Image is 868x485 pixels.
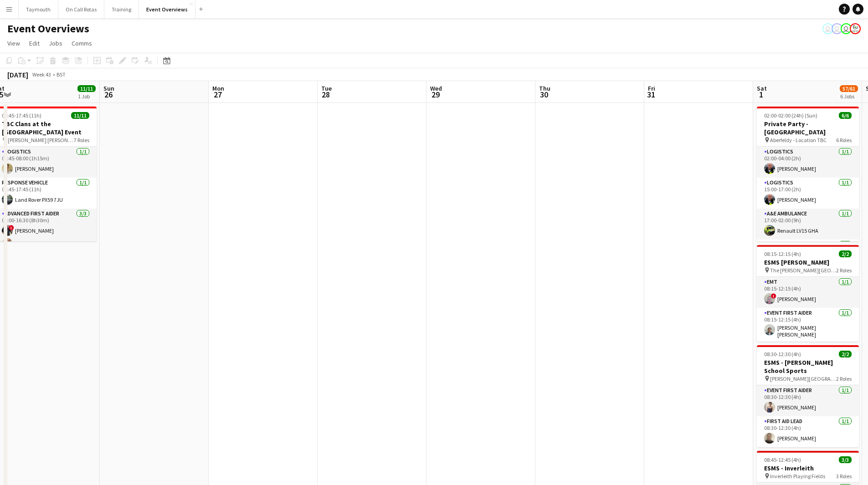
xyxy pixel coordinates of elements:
a: Edit [26,37,43,49]
a: Comms [68,37,96,49]
span: 6/6 [839,112,852,119]
span: 7 Roles [74,137,89,143]
span: View [7,39,20,47]
span: Comms [72,39,92,47]
span: 57/61 [840,85,858,92]
h3: ESMS - Inverleith [757,464,859,472]
div: 1 Job [78,93,95,100]
h3: ESMS [PERSON_NAME] [757,258,859,266]
app-card-role: Event First Aider1/108:15-12:15 (4h)[PERSON_NAME] [PERSON_NAME] [757,308,859,342]
app-job-card: 02:00-02:00 (24h) (Sun)6/6Private Party - [GEOGRAPHIC_DATA] Aberfeldy - Location TBC6 RolesLogist... [757,107,859,241]
span: Thu [539,84,550,92]
span: 6 Roles [836,137,852,143]
span: [PERSON_NAME][GEOGRAPHIC_DATA] [770,375,836,382]
span: Wed [430,84,442,92]
app-user-avatar: Operations Team [822,23,833,34]
app-card-role: Logistics1/102:00-04:00 (2h)[PERSON_NAME] [757,147,859,178]
span: 2 Roles [836,267,852,274]
button: Event Overviews [139,0,195,18]
app-job-card: 08:15-12:15 (4h)2/2ESMS [PERSON_NAME] The [PERSON_NAME][GEOGRAPHIC_DATA]2 RolesEMT1/108:15-12:15 ... [757,245,859,342]
a: Jobs [45,37,66,49]
span: Sun [103,84,114,92]
button: Training [104,0,139,18]
span: [PERSON_NAME] [PERSON_NAME] [8,137,74,143]
span: Tue [321,84,332,92]
span: 31 [647,89,655,100]
span: 2 Roles [836,375,852,382]
div: [DATE] [7,70,28,79]
span: 2/2 [839,250,852,257]
span: Sat [757,84,767,92]
app-user-avatar: Operations Team [832,23,842,34]
span: Aberfeldy - Location TBC [770,137,827,143]
span: 08:45-12:45 (4h) [764,456,801,463]
h3: ESMS - [PERSON_NAME] School Sports [757,358,859,375]
span: 3 Roles [836,473,852,480]
span: 26 [102,89,114,100]
span: 11/11 [77,85,96,92]
app-job-card: 08:30-12:30 (4h)2/2ESMS - [PERSON_NAME] School Sports [PERSON_NAME][GEOGRAPHIC_DATA]2 RolesEvent ... [757,345,859,447]
span: 30 [538,89,550,100]
app-card-role: A&E Ambulance1/117:00-02:00 (9h)Renault LV15 GHA [757,209,859,240]
span: Inverleith Playing Fields [770,473,825,480]
h1: Event Overviews [7,22,89,36]
span: Edit [29,39,40,47]
app-user-avatar: Operations Manager [850,23,861,34]
app-card-role: Event First Aider1/108:30-12:30 (4h)[PERSON_NAME] [757,385,859,416]
span: 29 [429,89,442,100]
button: Taymouth [19,0,58,18]
app-card-role: EMT1/108:15-12:15 (4h)![PERSON_NAME] [757,277,859,308]
span: 02:00-02:00 (24h) (Sun) [764,112,817,119]
span: 06:45-17:45 (11h) [2,112,41,119]
app-card-role: Logistics1/115:00-17:00 (2h)[PERSON_NAME] [757,178,859,209]
span: 3/3 [839,456,852,463]
app-card-role: First Aid Lead1/108:30-12:30 (4h)[PERSON_NAME] [757,416,859,447]
span: 28 [320,89,332,100]
span: 1 [755,89,767,100]
div: 6 Jobs [840,93,858,100]
app-card-role: Ambulance Technician1/1 [757,240,859,271]
h3: Private Party - [GEOGRAPHIC_DATA] [757,120,859,136]
span: Fri [648,84,655,92]
a: View [4,37,24,49]
div: BST [56,71,66,78]
app-user-avatar: Operations Team [841,23,852,34]
span: Mon [212,84,224,92]
span: The [PERSON_NAME][GEOGRAPHIC_DATA] [770,267,836,274]
span: 27 [211,89,224,100]
span: 08:15-12:15 (4h) [764,250,801,257]
button: On Call Rotas [58,0,104,18]
span: ! [9,225,14,230]
span: 11/11 [71,112,89,119]
span: Jobs [49,39,62,47]
span: ! [771,293,776,299]
span: 2/2 [839,351,852,357]
span: 08:30-12:30 (4h) [764,351,801,357]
